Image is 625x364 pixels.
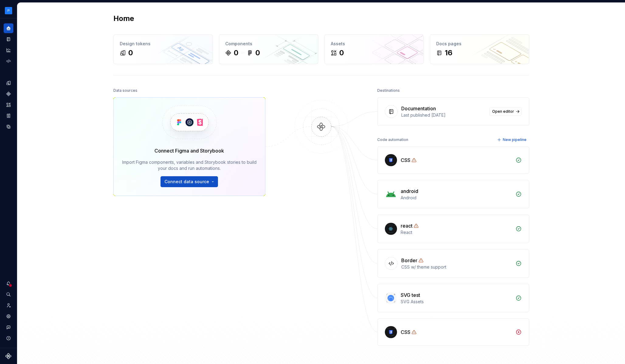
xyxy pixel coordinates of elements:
[401,105,436,112] div: Documentation
[4,56,13,66] a: Code automation
[4,111,13,121] a: Storybook stories
[4,311,13,321] a: Settings
[164,179,209,185] span: Connect data source
[219,34,318,64] a: Components00
[492,109,514,114] span: Open editor
[120,41,206,47] div: Design tokens
[401,229,512,235] div: React
[401,299,512,305] div: SVG Assets
[401,222,413,229] div: react
[4,100,13,110] a: Assets
[445,48,452,58] div: 16
[122,159,257,171] div: Import Figma components, variables and Storybook stories to build your docs and run automations.
[401,257,417,264] div: Border
[331,41,417,47] div: Assets
[128,48,133,58] div: 0
[4,122,13,132] a: Data sources
[377,136,408,144] div: Code automation
[377,86,400,95] div: Destinations
[324,34,424,64] a: Assets0
[225,41,312,47] div: Components
[339,48,344,58] div: 0
[161,176,218,187] button: Connect data source
[5,7,12,14] img: c97f65f9-ff88-476c-bb7c-05e86b525b5e.png
[489,107,522,116] a: Open editor
[401,156,410,164] div: CSS
[234,48,238,58] div: 0
[4,279,13,288] button: Notifications
[436,41,523,47] div: Docs pages
[401,291,420,299] div: SVG test
[4,34,13,44] a: Documentation
[4,300,13,310] a: Invite team
[154,147,224,154] div: Connect Figma and Storybook
[113,86,137,95] div: Data sources
[4,45,13,55] a: Analytics
[495,136,529,144] button: New pipeline
[503,137,527,142] span: New pipeline
[4,322,13,332] button: Contact support
[401,195,512,201] div: Android
[430,34,529,64] a: Docs pages16
[255,48,260,58] div: 0
[4,23,13,33] a: Home
[401,112,486,118] div: Last published [DATE]
[5,353,12,359] svg: Supernova Logo
[113,34,213,64] a: Design tokens0
[113,14,134,23] h2: Home
[4,290,13,299] button: Search ⌘K
[4,78,13,88] a: Design tokens
[401,187,418,195] div: android
[4,89,13,99] a: Components
[401,328,410,336] div: CSS
[401,264,512,270] div: CSS w/ theme support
